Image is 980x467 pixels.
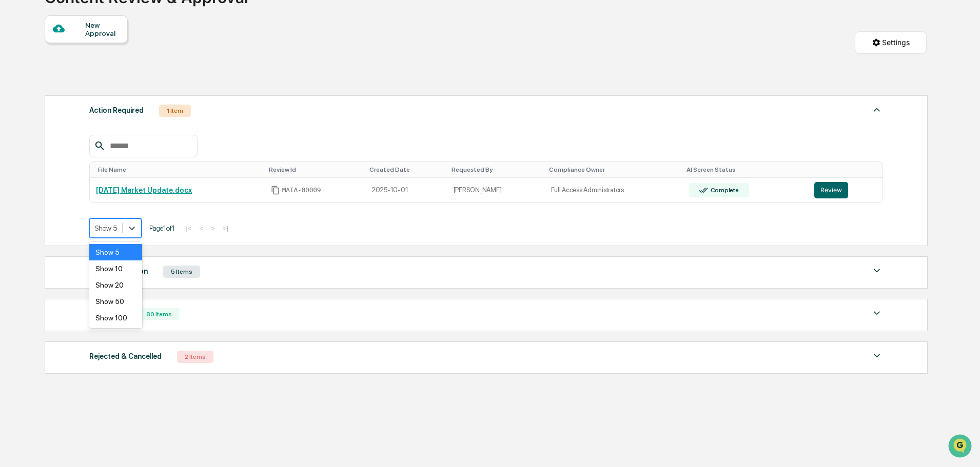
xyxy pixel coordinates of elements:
[10,22,187,38] p: How can we help?
[89,277,142,293] div: Show 20
[163,266,200,278] div: 5 Items
[269,166,361,173] div: Toggle SortBy
[89,244,142,260] div: Show 5
[709,187,739,194] div: Complete
[369,166,443,173] div: Toggle SortBy
[814,182,848,198] button: Review
[947,433,975,461] iframe: Open customer support
[271,186,280,195] span: Copy Id
[98,166,260,173] div: Toggle SortBy
[10,78,29,97] img: 1746055101610-c473b297-6a78-478c-a979-82029cc54cd1
[74,130,83,138] div: 🗄️
[89,260,142,277] div: Show 10
[452,166,541,173] div: Toggle SortBy
[21,129,66,139] span: Preclearance
[855,31,927,54] button: Settings
[35,89,130,97] div: We're available if you need us!
[89,310,142,326] div: Show 100
[447,178,545,203] td: [PERSON_NAME]
[6,125,70,144] a: 🖐️Preclearance
[174,82,187,94] button: Start new chat
[89,104,144,117] div: Action Required
[871,307,883,319] img: caret
[687,166,804,173] div: Toggle SortBy
[96,186,192,194] a: [DATE] Market Update.docx
[549,166,678,173] div: Toggle SortBy
[72,173,124,181] a: Powered byPylon
[183,224,194,233] button: |<
[21,149,65,159] span: Data Lookup
[196,224,206,233] button: <
[545,178,682,203] td: Full Access Administrators
[816,166,878,173] div: Toggle SortBy
[85,129,127,139] span: Attestations
[35,78,168,89] div: Start new chat
[871,265,883,277] img: caret
[89,293,142,310] div: Show 50
[159,105,191,117] div: 1 Item
[102,174,124,181] span: Pylon
[6,145,69,163] a: 🔎Data Lookup
[139,308,180,320] div: 80 Items
[149,224,175,232] span: Page 1 of 1
[177,351,213,363] div: 2 Items
[365,178,447,203] td: 2025-10-01
[10,130,18,138] div: 🖐️
[208,224,218,233] button: >
[89,350,162,363] div: Rejected & Cancelled
[10,150,18,158] div: 🔎
[70,125,131,144] a: 🗄️Attestations
[220,224,231,233] button: >|
[871,104,883,116] img: caret
[814,182,876,198] a: Review
[85,21,120,37] div: New Approval
[871,350,883,362] img: caret
[282,186,321,194] span: MAIA-00009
